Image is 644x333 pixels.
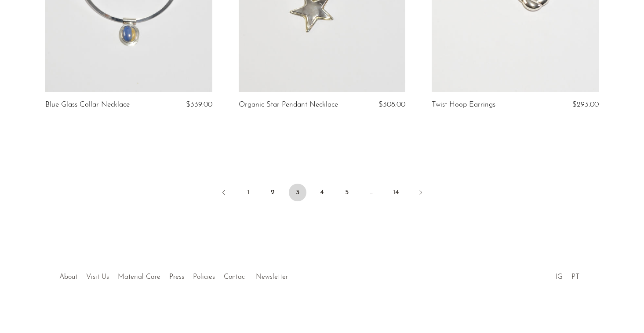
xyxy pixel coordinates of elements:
span: 3 [289,184,306,201]
span: $308.00 [378,101,405,108]
span: $339.00 [186,101,212,108]
a: Previous [215,184,233,203]
a: Material Care [118,274,160,281]
a: IG [556,274,563,281]
a: Organic Star Pendant Necklace [239,101,338,109]
a: About [59,274,77,281]
ul: Quick links [55,266,292,283]
a: Policies [193,274,215,281]
a: 5 [338,184,356,201]
a: 4 [313,184,331,201]
ul: Social Medias [551,266,584,283]
a: Visit Us [86,274,109,281]
a: 14 [387,184,405,201]
a: Blue Glass Collar Necklace [45,101,130,109]
a: Contact [224,274,247,281]
a: Press [169,274,184,281]
a: 2 [264,184,282,201]
a: Twist Hoop Earrings [432,101,495,109]
a: 1 [240,184,257,201]
span: $293.00 [572,101,599,108]
a: PT [571,274,579,281]
span: … [363,184,380,201]
a: Next [412,184,429,203]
